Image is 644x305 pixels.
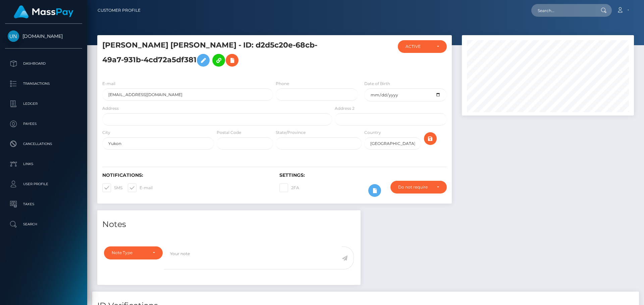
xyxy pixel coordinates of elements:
input: Search... [531,4,594,17]
p: Links [8,159,79,169]
label: Postal Code [217,130,241,136]
a: User Profile [5,176,82,193]
button: ACTIVE [398,40,447,53]
label: Address [102,105,119,111]
label: Country [364,130,381,136]
p: Dashboard [8,59,79,69]
a: Payees [5,116,82,132]
label: Date of Birth [364,81,390,87]
p: Ledger [8,99,79,109]
button: Note Type [104,246,163,259]
img: Unlockt.me [8,30,19,42]
label: Phone [276,81,289,87]
a: Taxes [5,196,82,213]
a: Cancellations [5,136,82,152]
div: Note Type [112,250,147,255]
a: Customer Profile [98,3,141,17]
a: Links [5,156,82,172]
div: ACTIVE [406,44,431,49]
p: User Profile [8,179,79,189]
img: MassPay Logo [14,5,73,18]
a: Transactions [5,75,82,92]
p: Transactions [8,79,79,89]
p: Cancellations [8,139,79,149]
h5: [PERSON_NAME] [PERSON_NAME] - ID: d2d5c20e-68cb-49a7-931b-4cd72a5df381 [102,40,328,70]
a: Search [5,216,82,233]
div: Do not require [398,184,431,190]
label: E-mail [102,81,115,87]
h6: Notifications: [102,172,269,178]
label: Address 2 [335,105,355,111]
a: Dashboard [5,55,82,72]
button: Do not require [390,181,447,194]
label: E-mail [128,183,153,192]
label: SMS [102,183,122,192]
label: 2FA [279,183,299,192]
label: State/Province [276,130,306,136]
h6: Settings: [279,172,446,178]
a: Ledger [5,95,82,112]
h4: Notes [102,219,356,230]
p: Taxes [8,199,79,209]
label: City [102,130,110,136]
span: [DOMAIN_NAME] [5,33,82,39]
p: Search [8,219,79,229]
p: Payees [8,119,79,129]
